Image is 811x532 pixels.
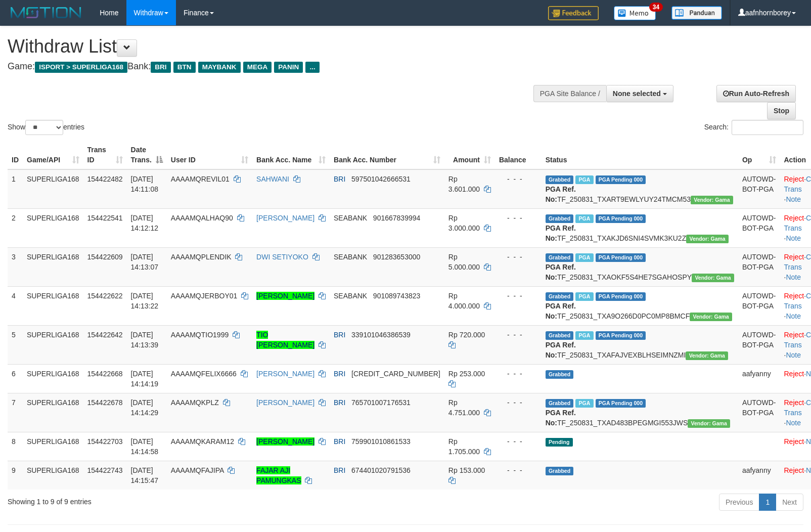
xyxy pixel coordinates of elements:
[243,62,272,73] span: MEGA
[784,398,804,407] a: Reject
[542,393,738,432] td: TF_250831_TXAD483BPEGMGI553JWS
[784,466,804,474] a: Reject
[499,213,537,223] div: - - -
[131,175,159,193] span: [DATE] 14:11:08
[351,331,411,339] span: Copy 339101046386539 to clipboard
[546,214,574,223] span: Grabbed
[131,466,159,484] span: [DATE] 14:15:47
[305,62,319,73] span: ...
[8,62,530,72] h4: Game: Bank:
[351,466,411,474] span: Copy 674401020791536 to clipboard
[759,494,776,511] a: 1
[738,393,780,432] td: AUTOWD-BOT-PGA
[87,370,123,378] span: 154422668
[786,234,801,242] a: Note
[23,393,83,432] td: SUPERLIGA168
[767,102,796,119] a: Stop
[330,141,444,169] th: Bank Acc. Number: activate to sort column ascending
[575,175,593,184] span: Marked by aafsengchandara
[8,5,84,20] img: MOTION_logo.png
[649,3,663,12] span: 34
[171,292,238,300] span: AAAAMQJERBOY01
[373,214,420,222] span: Copy 901667839994 to clipboard
[131,370,159,388] span: [DATE] 14:14:19
[546,302,576,320] b: PGA Ref. No:
[171,175,230,183] span: AAAAMQREVIL01
[8,36,530,57] h1: Withdraw List
[448,292,480,310] span: Rp 4.000.000
[256,214,314,222] a: [PERSON_NAME]
[546,224,576,242] b: PGA Ref. No:
[334,253,367,261] span: SEABANK
[87,214,123,222] span: 154422541
[786,351,801,359] a: Note
[334,466,345,474] span: BRI
[596,253,646,262] span: PGA Pending
[575,292,593,301] span: Marked by aafsengchandara
[87,466,123,474] span: 154422743
[23,247,83,286] td: SUPERLIGA168
[23,461,83,490] td: SUPERLIGA168
[334,398,345,407] span: BRI
[784,214,804,222] a: Reject
[596,214,646,223] span: PGA Pending
[784,370,804,378] a: Reject
[776,494,803,511] a: Next
[546,438,573,447] span: Pending
[83,141,127,169] th: Trans ID: activate to sort column ascending
[351,370,440,378] span: Copy 616301004351506 to clipboard
[171,437,234,446] span: AAAAMQKARAM12
[351,437,411,446] span: Copy 759901010861533 to clipboard
[546,175,574,184] span: Grabbed
[784,292,804,300] a: Reject
[738,461,780,490] td: aafyanny
[23,286,83,325] td: SUPERLIGA168
[546,331,574,340] span: Grabbed
[499,397,537,408] div: - - -
[171,331,229,339] span: AAAAMQTIO1999
[716,85,796,102] a: Run Auto-Refresh
[499,291,537,301] div: - - -
[738,169,780,209] td: AUTOWD-BOT-PGA
[334,214,367,222] span: SEABANK
[499,330,537,340] div: - - -
[738,141,780,169] th: Op: activate to sort column ascending
[171,370,237,378] span: AAAAMQFELIX6666
[786,419,801,427] a: Note
[131,331,159,349] span: [DATE] 14:13:39
[596,175,646,184] span: PGA Pending
[8,286,23,325] td: 4
[732,120,803,135] input: Search:
[546,370,574,379] span: Grabbed
[87,398,123,407] span: 154422678
[686,351,728,360] span: Vendor URL: https://trx31.1velocity.biz
[688,419,730,428] span: Vendor URL: https://trx31.1velocity.biz
[23,169,83,209] td: SUPERLIGA168
[546,253,574,262] span: Grabbed
[373,292,420,300] span: Copy 901089743823 to clipboard
[444,141,495,169] th: Amount: activate to sort column ascending
[448,370,485,378] span: Rp 253.000
[448,175,480,193] span: Rp 3.601.000
[704,120,803,135] label: Search:
[256,437,314,446] a: [PERSON_NAME]
[131,292,159,310] span: [DATE] 14:13:22
[23,325,83,364] td: SUPERLIGA168
[127,141,167,169] th: Date Trans.: activate to sort column descending
[23,432,83,461] td: SUPERLIGA168
[171,214,233,222] span: AAAAMQALHAQ90
[546,399,574,408] span: Grabbed
[151,62,170,73] span: BRI
[784,175,804,183] a: Reject
[8,493,330,507] div: Showing 1 to 9 of 9 entries
[784,253,804,261] a: Reject
[373,253,420,261] span: Copy 901283653000 to clipboard
[546,341,576,359] b: PGA Ref. No:
[499,252,537,262] div: - - -
[334,292,367,300] span: SEABANK
[8,432,23,461] td: 8
[784,331,804,339] a: Reject
[738,247,780,286] td: AUTOWD-BOT-PGA
[8,247,23,286] td: 3
[25,120,63,135] select: Showentries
